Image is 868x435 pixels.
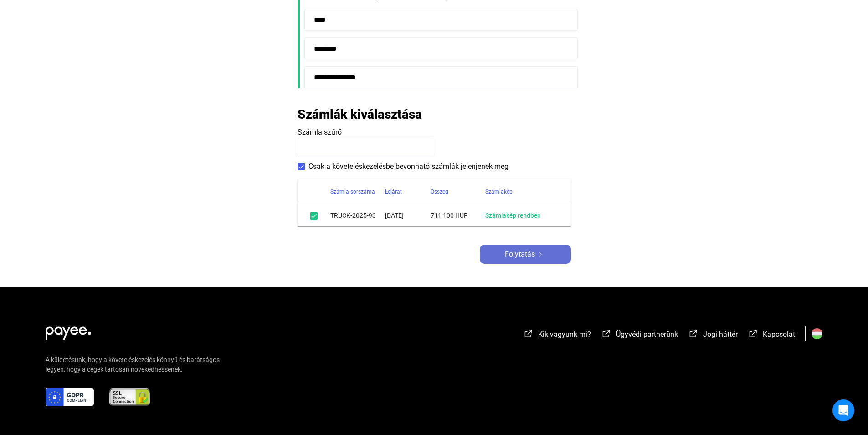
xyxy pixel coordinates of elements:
h2: Számlák kiválasztása [298,106,422,122]
span: Kapcsolat [763,330,795,339]
a: Számlakép rendben [485,212,541,219]
img: external-link-white [748,329,759,338]
div: Open Intercom Messenger [832,399,854,421]
div: Összeg [431,186,485,197]
div: Lejárat [385,186,431,197]
span: Folytatás [505,249,535,260]
a: external-link-whiteÜgyvédi partnerünk [601,331,678,340]
td: [DATE] [385,204,431,226]
td: TRUCK-2025-93 [330,204,385,226]
td: 711 100 HUF [431,204,485,226]
div: Számlakép [485,186,513,197]
img: white-payee-white-dot.svg [46,321,91,340]
a: external-link-whiteJogi háttér [688,331,738,340]
img: external-link-white [523,329,534,338]
span: Kik vagyunk mi? [538,330,591,339]
div: Összeg [431,186,448,197]
div: Számla sorszáma [330,186,385,197]
span: Csak a követeléskezelésbe bevonható számlák jelenjenek meg [308,161,508,172]
div: Lejárat [385,186,402,197]
span: Jogi háttér [703,330,738,339]
a: external-link-whiteKik vagyunk mi? [523,331,591,340]
button: Folytatásarrow-right-white [480,245,571,264]
span: Számla szűrő [298,128,342,136]
img: arrow-right-white [535,252,546,257]
img: external-link-white [601,329,612,338]
div: Számlakép [485,186,560,197]
img: HU.svg [812,328,822,339]
img: external-link-white [688,329,699,338]
span: Ügyvédi partnerünk [616,330,678,339]
img: gdpr [46,388,94,406]
img: ssl [108,388,151,406]
a: external-link-whiteKapcsolat [748,331,795,340]
div: Számla sorszáma [330,186,375,197]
